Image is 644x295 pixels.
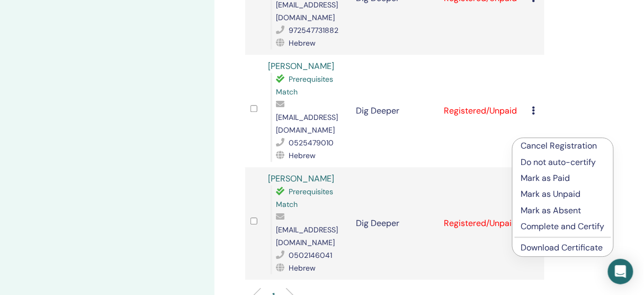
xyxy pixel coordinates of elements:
a: [PERSON_NAME] [269,173,335,184]
td: Dig Deeper [351,167,439,280]
p: Mark as Absent [521,204,605,217]
span: 0502146041 [289,250,333,260]
div: Open Intercom Messenger [608,259,633,284]
p: Complete and Certify [521,220,605,233]
span: Hebrew [289,263,316,273]
span: 972547731882 [289,25,339,35]
span: Prerequisites Match [276,74,334,97]
p: Do not auto-certify [521,156,605,169]
p: Cancel Registration [521,140,605,152]
p: Mark as Paid [521,172,605,185]
span: [EMAIL_ADDRESS][DOMAIN_NAME] [276,112,338,135]
span: Hebrew [289,38,316,48]
a: [PERSON_NAME] [269,60,335,72]
span: Hebrew [289,151,316,160]
p: Mark as Unpaid [521,188,605,201]
a: Download Certificate [521,242,603,253]
span: [EMAIL_ADDRESS][DOMAIN_NAME] [276,225,338,247]
span: Prerequisites Match [276,187,334,209]
span: 0525479010 [289,138,334,147]
td: Dig Deeper [351,55,439,167]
